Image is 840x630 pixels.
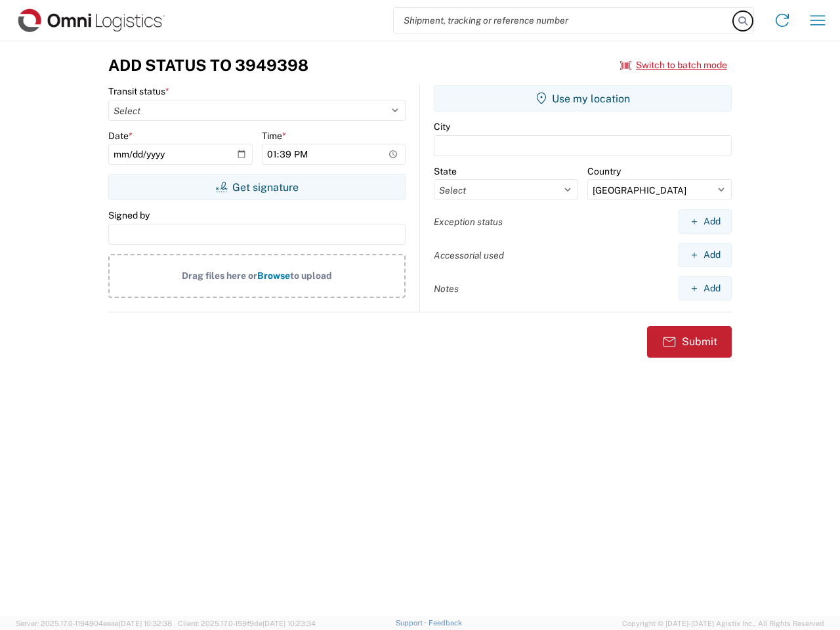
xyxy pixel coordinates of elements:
label: State [434,165,457,177]
button: Use my location [434,85,732,112]
label: Country [587,165,621,177]
label: Transit status [108,85,169,97]
label: Date [108,130,133,142]
button: Get signature [108,174,406,200]
span: Copyright © [DATE]-[DATE] Agistix Inc., All Rights Reserved [622,618,824,629]
span: Client: 2025.17.0-159f9de [178,619,316,627]
button: Add [679,276,732,301]
button: Add [679,243,732,267]
span: [DATE] 10:23:34 [262,619,316,627]
button: Submit [647,326,732,358]
span: Server: 2025.17.0-1194904eeae [16,619,172,627]
label: Signed by [108,209,150,221]
label: Time [262,130,286,142]
h3: Add Status to 3949398 [108,56,308,75]
button: Add [679,209,732,234]
label: Accessorial used [434,249,504,261]
span: Drag files here or [182,270,257,281]
span: Browse [257,270,290,281]
span: [DATE] 10:32:38 [119,619,172,627]
input: Shipment, tracking or reference number [394,8,734,33]
label: Notes [434,283,459,295]
label: City [434,121,450,133]
label: Exception status [434,216,503,228]
span: to upload [290,270,332,281]
a: Feedback [429,619,462,627]
a: Support [396,619,429,627]
button: Switch to batch mode [620,54,727,76]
